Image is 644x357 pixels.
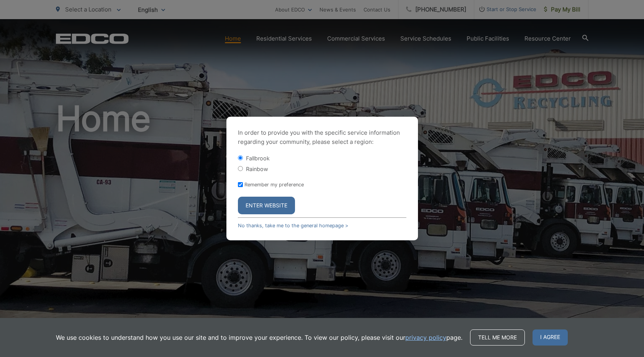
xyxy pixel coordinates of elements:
[246,166,268,172] label: Rainbow
[533,329,568,346] span: I agree
[56,333,462,342] p: We use cookies to understand how you use our site and to improve your experience. To view our pol...
[246,155,270,161] label: Fallbrook
[244,182,304,187] label: Remember my preference
[470,329,525,346] a: Tell me more
[238,197,295,214] button: Enter Website
[238,223,348,228] a: No thanks, take me to the general homepage >
[238,128,406,147] p: In order to provide you with the specific service information regarding your community, please se...
[405,333,446,342] a: privacy policy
